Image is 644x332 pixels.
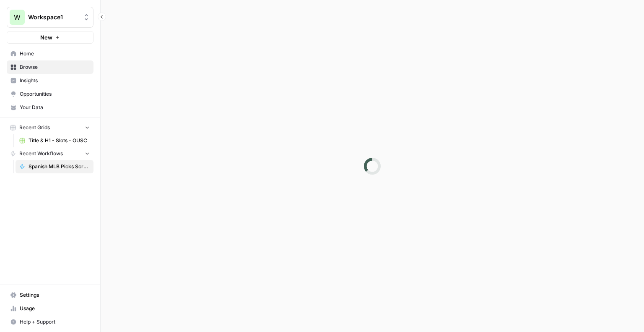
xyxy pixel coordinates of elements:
[20,63,90,71] span: Browse
[20,104,90,111] span: Your Data
[16,134,93,147] a: Title & H1 - Slots - OUSC
[7,147,93,160] button: Recent Workflows
[7,47,93,60] a: Home
[20,291,90,299] span: Settings
[7,74,93,87] a: Insights
[19,150,63,157] span: Recent Workflows
[20,318,90,326] span: Help + Support
[20,50,90,58] span: Home
[20,305,90,312] span: Usage
[7,121,93,134] button: Recent Grids
[16,160,93,173] a: Spanish MLB Picks Scraper for TSG
[7,87,93,101] a: Opportunities
[7,288,93,302] a: Settings
[19,124,50,131] span: Recent Grids
[20,77,90,84] span: Insights
[29,163,90,170] span: Spanish MLB Picks Scraper for TSG
[7,31,93,44] button: New
[7,302,93,315] a: Usage
[7,60,93,74] a: Browse
[20,90,90,98] span: Opportunities
[7,101,93,114] a: Your Data
[14,12,21,22] span: W
[7,7,93,28] button: Workspace: Workspace1
[29,137,90,144] span: Title & H1 - Slots - OUSC
[28,13,79,21] span: Workspace1
[40,33,52,42] span: New
[7,315,93,329] button: Help + Support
